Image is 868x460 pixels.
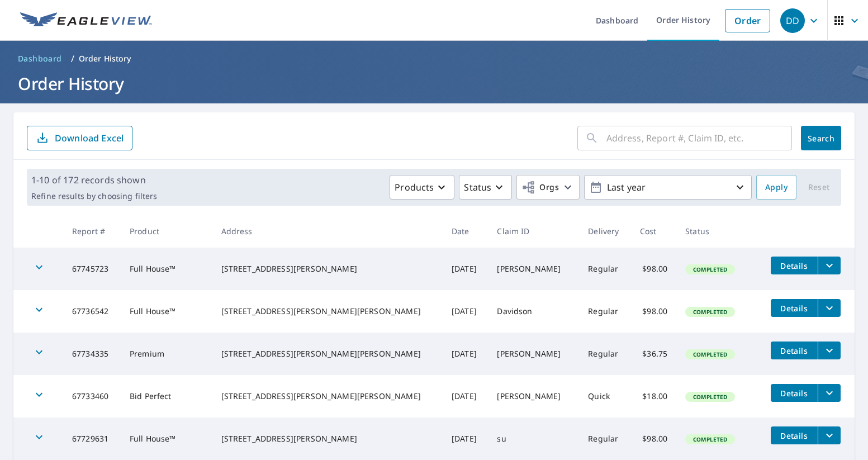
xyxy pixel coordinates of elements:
[771,257,818,274] button: detailsBtn-67745723
[488,333,579,375] td: [PERSON_NAME]
[221,348,434,359] div: [STREET_ADDRESS][PERSON_NAME][PERSON_NAME]
[443,333,488,375] td: [DATE]
[121,248,212,290] td: Full House™
[121,375,212,418] td: Bid Perfect
[631,215,676,248] th: Cost
[121,418,212,460] td: Full House™
[488,215,579,248] th: Claim ID
[521,181,559,195] span: Orgs
[55,132,124,144] p: Download Excel
[780,8,805,33] div: DD
[20,12,152,29] img: EV Logo
[579,418,630,460] td: Regular
[631,290,676,333] td: $98.00
[488,248,579,290] td: [PERSON_NAME]
[443,248,488,290] td: [DATE]
[71,52,74,65] li: /
[13,72,855,95] h1: Order History
[212,215,443,248] th: Address
[818,299,841,317] button: filesDropdownBtn-67736542
[443,375,488,418] td: [DATE]
[725,9,770,32] a: Order
[801,126,841,150] button: Search
[777,388,811,399] span: Details
[686,265,734,273] span: Completed
[443,215,488,248] th: Date
[579,375,630,418] td: Quick
[488,375,579,418] td: [PERSON_NAME]
[810,133,832,144] span: Search
[63,248,121,290] td: 67745723
[31,173,157,187] p: 1-10 of 172 records shown
[771,384,818,402] button: detailsBtn-67733460
[464,181,491,194] p: Status
[631,418,676,460] td: $98.00
[18,53,62,64] span: Dashboard
[631,333,676,375] td: $36.75
[777,430,811,441] span: Details
[63,290,121,333] td: 67736542
[777,303,811,314] span: Details
[777,260,811,271] span: Details
[221,263,434,274] div: [STREET_ADDRESS][PERSON_NAME]
[27,126,132,150] button: Download Excel
[771,342,818,359] button: detailsBtn-67734335
[686,435,734,443] span: Completed
[579,248,630,290] td: Regular
[686,350,734,358] span: Completed
[63,418,121,460] td: 67729631
[63,215,121,248] th: Report #
[818,426,841,444] button: filesDropdownBtn-67729631
[443,290,488,333] td: [DATE]
[631,375,676,418] td: $18.00
[686,308,734,316] span: Completed
[584,175,752,200] button: Last year
[631,248,676,290] td: $98.00
[765,181,788,195] span: Apply
[579,215,630,248] th: Delivery
[221,306,434,317] div: [STREET_ADDRESS][PERSON_NAME][PERSON_NAME]
[686,393,734,401] span: Completed
[63,333,121,375] td: 67734335
[79,53,131,64] p: Order History
[488,418,579,460] td: su
[771,426,818,444] button: detailsBtn-67729631
[13,50,67,68] a: Dashboard
[818,257,841,274] button: filesDropdownBtn-67745723
[31,191,157,201] p: Refine results by choosing filters
[756,175,796,200] button: Apply
[13,50,855,68] nav: breadcrumb
[579,333,630,375] td: Regular
[395,181,434,194] p: Products
[488,290,579,333] td: Davidson
[121,290,212,333] td: Full House™
[390,175,454,200] button: Products
[818,342,841,359] button: filesDropdownBtn-67734335
[771,299,818,317] button: detailsBtn-67736542
[459,175,512,200] button: Status
[818,384,841,402] button: filesDropdownBtn-67733460
[63,375,121,418] td: 67733460
[777,345,811,356] span: Details
[579,290,630,333] td: Regular
[121,333,212,375] td: Premium
[443,418,488,460] td: [DATE]
[676,215,762,248] th: Status
[516,175,580,200] button: Orgs
[121,215,212,248] th: Product
[221,433,434,444] div: [STREET_ADDRESS][PERSON_NAME]
[221,391,434,402] div: [STREET_ADDRESS][PERSON_NAME][PERSON_NAME]
[606,122,792,154] input: Address, Report #, Claim ID, etc.
[603,178,733,197] p: Last year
